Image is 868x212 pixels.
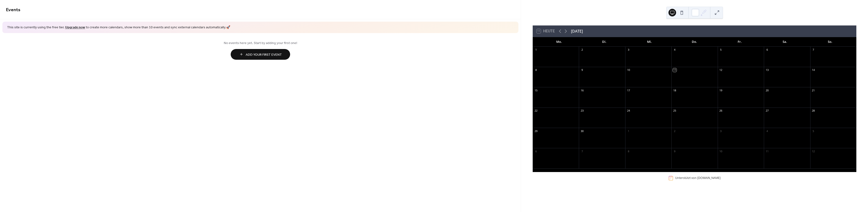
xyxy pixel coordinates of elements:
a: Upgrade now [65,24,85,31]
div: 5 [719,48,723,52]
div: Do. [672,37,717,47]
div: 21 [812,89,815,92]
div: Mo. [536,37,582,47]
div: 30 [580,129,584,133]
div: 14 [812,68,815,72]
div: 26 [719,109,723,113]
div: 6 [765,48,769,52]
div: 1 [534,48,538,52]
span: No events here yet. Start by adding your first one! [6,40,515,45]
div: 17 [627,89,630,92]
div: 28 [812,109,815,113]
div: 5 [812,129,815,133]
div: 11 [765,149,769,153]
div: Sa. [762,37,807,47]
div: 12 [812,149,815,153]
div: 7 [812,48,815,52]
span: Events [6,5,20,15]
div: 22 [534,109,538,113]
div: 12 [719,68,723,72]
span: This site is currently using the free tier. to create more calendars, show more than 10 events an... [7,25,230,30]
div: 13 [765,68,769,72]
div: 3 [627,48,630,52]
div: 23 [580,109,584,113]
div: Fr. [717,37,762,47]
div: 7 [580,149,584,153]
div: 10 [627,68,630,72]
div: 9 [673,149,676,153]
div: So. [807,37,853,47]
div: 16 [580,89,584,92]
div: 20 [765,89,769,92]
div: 25 [673,109,676,113]
div: 1 [627,129,630,133]
div: 11 [673,68,676,72]
div: Unterstützt von [675,176,721,180]
div: 24 [627,109,630,113]
div: 4 [765,129,769,133]
div: 8 [534,68,538,72]
div: 9 [580,68,584,72]
div: 29 [534,129,538,133]
div: 8 [627,149,630,153]
div: Di. [582,37,627,47]
div: 10 [719,149,723,153]
div: [DATE] [571,28,583,34]
div: 19 [719,89,723,92]
div: 4 [673,48,676,52]
div: 2 [580,48,584,52]
div: 2 [673,129,676,133]
div: Mi. [627,37,672,47]
div: 6 [534,149,538,153]
div: 27 [765,109,769,113]
span: Add Your First Event [246,52,282,57]
button: Add Your First Event [231,49,290,60]
a: [DOMAIN_NAME] [697,176,721,180]
div: 3 [719,129,723,133]
a: Add Your First Event [6,49,515,60]
div: 18 [673,89,676,92]
div: 15 [534,89,538,92]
